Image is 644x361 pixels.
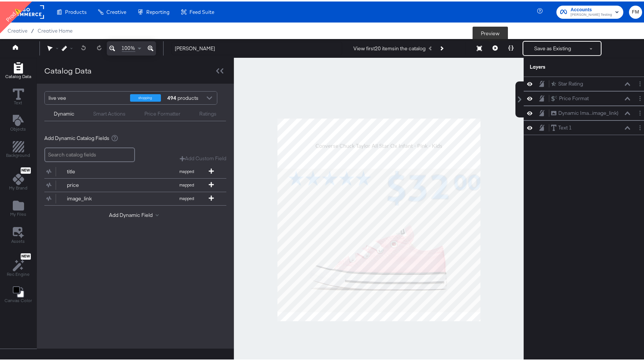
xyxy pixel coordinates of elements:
[44,177,226,190] div: pricemapped
[559,93,589,101] div: Price Format
[632,6,639,15] span: FM
[44,191,217,204] button: image_linkmapped
[571,11,612,17] span: [PERSON_NAME] Testing
[144,109,180,116] div: Price Formatter
[44,191,226,204] div: image_linkmapped
[551,108,619,116] button: Dynamic Ima...image_link)
[167,90,178,103] strong: 494
[6,111,31,133] button: Add Text
[12,237,25,243] span: Assets
[558,108,618,115] div: Dynamic Ima...image_link)
[629,4,642,17] button: FM
[44,133,109,140] span: Add Dynamic Catalog Fields
[6,197,31,218] button: Add Files
[5,72,31,78] span: Catalog Data
[530,62,606,69] div: Layers
[551,78,583,86] button: Star Rating
[8,85,29,107] button: Text
[2,138,35,159] button: Add Rectangle
[130,93,161,100] div: shopping
[6,151,30,157] span: Background
[106,8,126,14] span: Creative
[44,146,135,161] input: Search catalog fields
[7,223,30,245] button: Assets
[10,210,26,216] span: My Files
[27,26,38,32] span: /
[9,184,27,190] span: My Brand
[21,167,31,171] span: New
[93,109,126,116] div: Smart Actions
[636,78,644,86] button: Layer Options
[54,109,74,116] div: Dynamic
[38,26,73,32] a: Creative Home
[44,164,217,177] button: titlemapped
[166,194,208,200] span: mapped
[11,125,26,131] span: Objects
[523,40,582,54] button: Save as Existing
[67,180,121,187] div: price
[166,181,208,186] span: mapped
[636,108,644,116] button: Layer Options
[436,40,447,54] button: Next Product
[44,64,92,75] div: Catalog Data
[122,43,135,50] span: 100%
[44,164,226,177] div: titlemapped
[44,177,217,190] button: pricemapped
[189,8,214,14] span: Feed Suite
[353,44,426,51] div: View first 20 items in the catalog
[166,167,208,173] span: mapped
[14,98,23,104] span: Text
[551,93,589,101] button: Price Format
[7,270,30,276] span: Rec Engine
[5,164,32,192] button: NewMy Brand
[636,122,644,130] button: Layer Options
[571,5,612,12] span: Accounts
[636,93,644,101] button: Layer Options
[67,167,121,174] div: title
[556,4,623,17] button: Accounts[PERSON_NAME] Testing
[1,59,36,80] button: Add Rectangle
[199,109,217,116] div: Ratings
[2,250,34,278] button: NewRec Engine
[65,8,86,14] span: Products
[551,122,572,130] button: Text 1
[5,296,32,302] span: Canvas Color
[109,210,162,217] button: Add Dynamic Field
[558,123,572,130] div: Text 1
[180,153,226,161] button: Add Custom Field
[146,8,170,14] span: Reporting
[21,253,31,257] span: New
[48,90,124,103] div: live vee
[558,79,583,86] div: Star Rating
[167,90,189,103] div: products
[67,194,121,201] div: image_link
[8,26,27,32] span: Creative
